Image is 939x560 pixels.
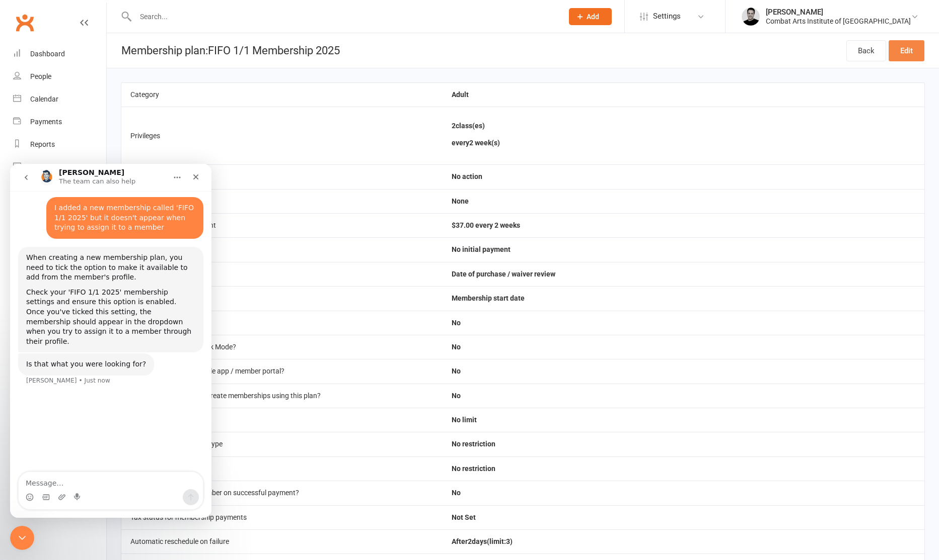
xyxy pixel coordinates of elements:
[487,537,513,545] span: (limit: 3 )
[846,40,886,61] a: Back
[766,8,911,17] div: [PERSON_NAME]
[121,164,443,189] td: When classes are missed
[121,359,443,383] td: Allow purchase from mobile app / member portal ?
[30,95,58,103] div: Calendar
[121,107,443,164] td: Privileges
[16,196,136,206] div: Is that what you were looking for?
[132,10,556,24] input: Search...
[443,164,924,189] td: No action
[32,329,40,337] button: Gif picker
[121,213,443,237] td: Recurring payment amount
[443,481,924,505] td: No
[443,359,924,383] td: No
[443,262,924,286] td: Date of purchase / waiver review
[452,122,915,148] li: 2 class(es)
[443,82,924,107] td: Adult
[30,50,65,58] div: Dashboard
[121,505,443,529] td: Tax status for membership payments
[766,17,911,26] div: Combat Arts Institute of [GEOGRAPHIC_DATA]
[30,118,62,126] div: Payments
[741,7,761,27] img: thumb_image1715648137.png
[587,13,599,21] span: Add
[443,286,924,310] td: Membership start date
[10,526,34,550] iframe: Intercom live chat
[121,384,443,408] td: Allow Clubworx users to create memberships using this plan?
[443,384,924,408] td: No
[121,237,443,261] td: Initial payment amount
[30,163,62,171] div: Messages
[13,88,106,111] a: Calendar
[653,5,681,28] span: Settings
[121,432,443,456] td: Restrict access by Event Type
[121,82,443,107] td: Category
[9,308,193,325] textarea: Message…
[443,213,924,237] td: $37.00 every 2 weeks
[13,111,106,133] a: Payments
[443,189,924,213] td: None
[30,140,55,148] div: Reports
[121,408,443,432] td: Purchase limit
[121,311,443,335] td: Trial membership?
[452,537,513,545] span: After 2 days
[64,329,72,337] button: Start recording
[13,133,106,156] a: Reports
[443,456,924,481] td: No restriction
[13,156,106,178] a: Messages
[569,8,612,25] button: Add
[16,214,100,220] div: [PERSON_NAME] • Just now
[48,329,56,337] button: Upload attachment
[121,481,443,505] td: Send receipt email to member on successful payment?
[443,408,924,432] td: No limit
[121,286,443,310] td: Repeating payments start
[443,432,924,456] td: No restriction
[443,335,924,359] td: No
[121,456,443,481] td: Restrict access by Style
[12,10,37,35] a: Clubworx
[121,189,443,213] td: Expiration date
[173,325,189,341] button: Send a message…
[13,43,106,65] a: Dashboard
[452,137,915,148] p: every 2 week(s)
[121,529,443,553] td: Automatic reschedule on failure
[443,505,924,529] td: Not Set
[121,262,443,286] td: Membership starts
[121,335,443,359] td: Allow purchase from Kiosk Mode?
[30,72,51,80] div: People
[13,65,106,88] a: People
[889,40,924,61] a: Edit
[16,329,24,337] button: Emoji picker
[443,237,924,261] td: No initial payment
[443,311,924,335] td: No
[107,33,340,68] h1: Membership plan: FIFO 1/1 Membership 2025
[10,164,211,518] iframe: Intercom live chat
